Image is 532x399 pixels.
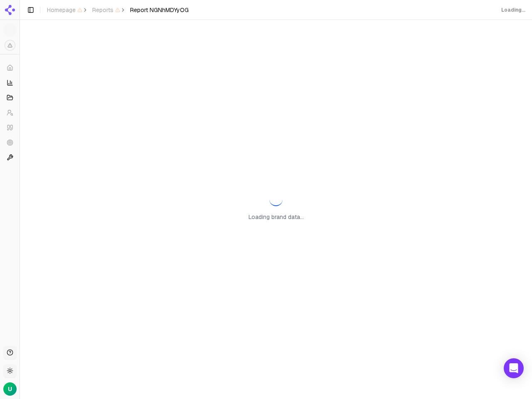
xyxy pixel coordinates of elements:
[249,213,304,221] p: Loading brand data...
[47,6,82,14] span: Homepage
[92,6,120,14] span: Reports
[8,385,12,393] span: U
[47,6,189,14] nav: breadcrumb
[130,6,189,14] span: Report NGNhMDYyOG
[504,358,524,378] div: Open Intercom Messenger
[501,7,525,13] div: Loading...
